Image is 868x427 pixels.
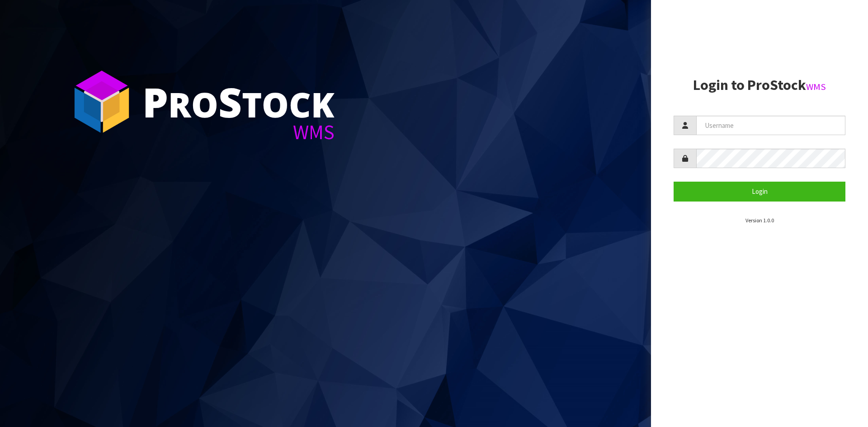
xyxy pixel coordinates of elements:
[674,77,845,93] h2: Login to ProStock
[142,74,168,129] span: P
[142,122,335,142] div: WMS
[696,116,845,135] input: Username
[806,81,826,93] small: WMS
[142,81,335,122] div: ro tock
[674,182,845,201] button: Login
[68,68,136,136] img: ProStock Cube
[745,217,774,224] small: Version 1.0.0
[218,74,242,129] span: S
